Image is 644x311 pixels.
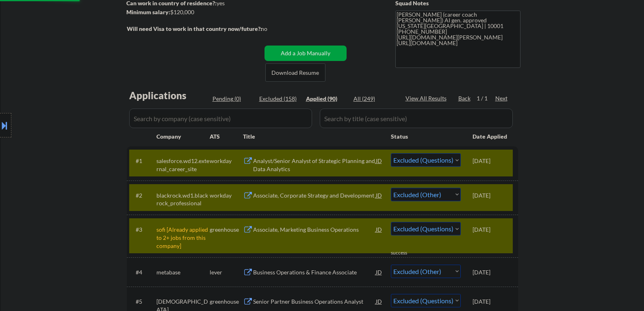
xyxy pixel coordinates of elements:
[212,95,253,103] div: Pending (0)
[136,298,150,306] div: #5
[265,46,347,61] button: Add a Job Manually
[375,153,383,168] div: JD
[259,95,300,103] div: Excluded (158)
[210,226,243,234] div: greenhouse
[253,298,376,306] div: Senior Partner Business Operations Analyst
[210,268,243,276] div: lever
[375,188,383,202] div: JD
[477,94,495,102] div: 1 / 1
[210,133,243,141] div: ATS
[136,268,150,276] div: #4
[253,191,376,200] div: Associate, Corporate Strategy and Development
[306,95,347,103] div: Applied (90)
[126,8,262,16] div: $120,000
[375,222,383,237] div: JD
[375,265,383,279] div: JD
[391,129,461,144] div: Status
[261,25,284,33] div: no
[127,25,262,32] strong: Will need Visa to work in that country now/future?:
[156,133,210,141] div: Company
[473,268,508,276] div: [DATE]
[458,94,471,102] div: Back
[405,94,449,102] div: View All Results
[253,268,376,276] div: Business Operations & Finance Associate
[156,226,210,250] div: sofi [Already applied to 2+ jobs from this company]
[473,298,508,306] div: [DATE]
[210,298,243,306] div: greenhouse
[265,63,325,82] button: Download Resume
[243,133,383,141] div: Title
[495,94,508,102] div: Next
[210,191,243,200] div: workday
[320,109,513,128] input: Search by title (case sensitive)
[136,226,150,234] div: #3
[129,109,312,128] input: Search by company (case sensitive)
[156,268,210,276] div: metabase
[129,91,210,100] div: Applications
[391,250,423,257] div: success
[253,157,376,173] div: Analyst/Senior Analyst of Strategic Planning and Data Analytics
[473,226,508,234] div: [DATE]
[126,9,170,15] strong: Minimum salary:
[473,133,508,141] div: Date Applied
[156,157,210,173] div: salesforce.wd12.external_career_site
[353,95,394,103] div: All (249)
[473,157,508,165] div: [DATE]
[156,191,210,207] div: blackrock.wd1.blackrock_professional
[210,157,243,165] div: workday
[375,294,383,309] div: JD
[473,191,508,200] div: [DATE]
[253,226,376,234] div: Associate, Marketing Business Operations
